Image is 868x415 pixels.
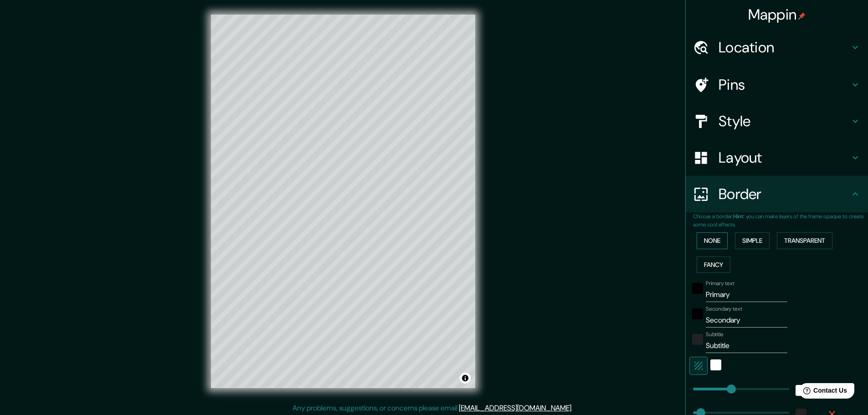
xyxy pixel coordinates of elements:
[692,283,703,294] button: black
[293,403,573,414] p: Any problems, suggestions, or concerns please email .
[706,305,742,313] label: Secondary text
[686,67,868,103] div: Pins
[697,232,728,249] button: None
[706,280,734,287] label: Primary text
[777,232,832,249] button: Transparent
[719,185,850,203] h4: Border
[719,149,850,167] h4: Layout
[574,403,576,414] div: .
[686,103,868,139] div: Style
[686,29,868,66] div: Location
[719,38,850,56] h4: Location
[692,308,703,319] button: black
[706,331,724,338] label: Subtitle
[697,256,730,273] button: Fancy
[573,403,574,414] div: .
[748,5,806,24] h4: Mappin
[733,213,744,220] b: Hint
[735,232,770,249] button: Simple
[787,379,858,405] iframe: Help widget launcher
[460,373,471,384] button: Toggle attribution
[459,403,571,413] a: [EMAIL_ADDRESS][DOMAIN_NAME]
[710,359,721,370] button: white
[686,139,868,176] div: Layout
[719,76,850,94] h4: Pins
[686,176,868,212] div: Border
[798,12,806,20] img: pin-icon.png
[693,212,868,229] p: Choose a border. : you can make layers of the frame opaque to create some cool effects.
[692,334,703,345] button: color-222222
[719,112,850,130] h4: Style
